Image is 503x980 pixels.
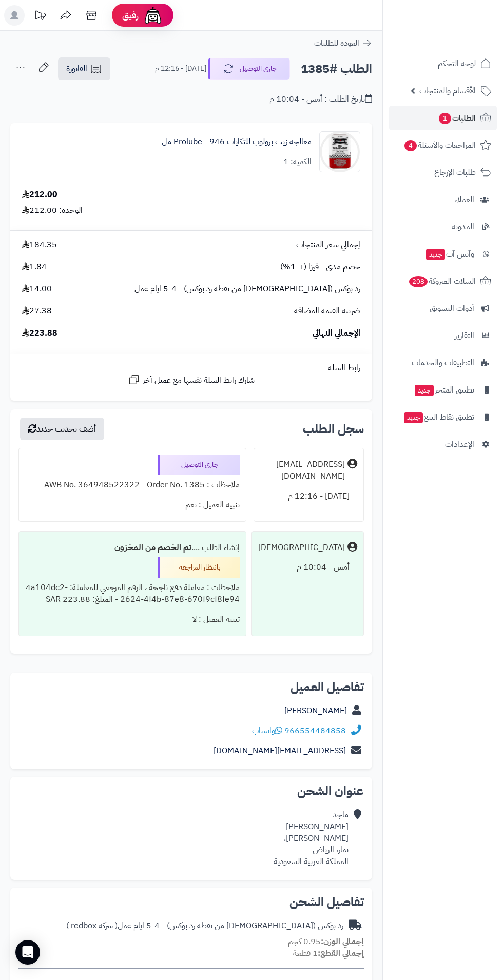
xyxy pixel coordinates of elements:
span: العودة للطلبات [314,37,359,49]
div: تنبيه العميل : نعم [25,495,240,515]
span: شارك رابط السلة نفسها مع عميل آخر [143,375,255,386]
h2: الطلب #1385 [301,58,372,80]
span: 14.00 [22,283,52,295]
span: السلات المتروكة [408,274,476,288]
h2: تفاصيل الشحن [18,896,364,908]
a: التقارير [389,323,497,348]
span: 4 [404,140,417,152]
span: جديد [426,249,445,260]
div: 212.00 [22,189,57,201]
div: أمس - 10:04 م [258,557,357,577]
a: تطبيق المتجرجديد [389,378,497,402]
span: وآتس آب [425,247,474,261]
div: ملاحظات : AWB No. 364948522322 - Order No. 1385 [25,475,240,495]
a: التطبيقات والخدمات [389,350,497,375]
strong: إجمالي الوزن: [321,935,364,948]
a: طلبات الإرجاع [389,160,497,185]
strong: إجمالي القطع: [318,947,364,959]
div: ماجد [PERSON_NAME] [PERSON_NAME]، نمار، الرياض المملكة العربية السعودية [274,809,349,868]
span: 1 [439,113,452,125]
span: طلبات الإرجاع [434,165,476,180]
h3: سجل الطلب [303,423,364,435]
a: المراجعات والأسئلة4 [389,133,497,158]
h2: عنوان الشحن [18,785,364,797]
div: رابط السلة [14,362,368,374]
small: 0.95 كجم [288,935,364,948]
a: [EMAIL_ADDRESS][DOMAIN_NAME] [214,744,346,757]
span: -1.84 [22,261,50,273]
span: المدونة [452,220,474,234]
button: أضف تحديث جديد [20,418,104,440]
small: [DATE] - 12:16 م [155,64,206,74]
a: الإعدادات [389,432,497,457]
a: وآتس آبجديد [389,242,497,266]
div: رد بوكس ([DEMOGRAPHIC_DATA] من نقطة رد بوكس) - 4-5 ايام عمل [66,920,343,932]
span: ضريبة القيمة المضافة [294,305,360,317]
span: إجمالي سعر المنتجات [296,239,360,251]
div: جاري التوصيل [158,455,240,475]
span: 184.35 [22,239,57,251]
a: الفاتورة [58,57,110,80]
span: التطبيقات والخدمات [412,356,474,370]
span: ( شركة redbox ) [66,919,118,932]
span: المراجعات والأسئلة [403,138,476,152]
div: الكمية: 1 [283,156,312,168]
a: تحديثات المنصة [27,5,53,28]
a: العملاء [389,187,497,212]
a: المدونة [389,214,497,239]
span: الطلبات [438,111,476,125]
img: 1745046819-prolube%201%20quarts-90x90.JPG [320,131,360,172]
a: السلات المتروكة208 [389,269,497,293]
div: تنبيه العميل : لا [25,610,240,630]
span: 27.38 [22,305,52,317]
div: الوحدة: 212.00 [22,205,83,217]
span: 223.88 [22,327,57,339]
a: واتساب [252,724,282,737]
a: أدوات التسويق [389,296,497,321]
span: تطبيق نقاط البيع [403,410,474,424]
img: logo-2.png [433,23,493,45]
span: خصم مدى - فيزا (+-1%) [280,261,360,273]
h2: تفاصيل العميل [18,681,364,693]
span: جديد [404,412,423,423]
small: 1 قطعة [293,947,364,959]
a: [PERSON_NAME] [284,704,347,717]
span: الإعدادات [445,437,474,452]
div: [DEMOGRAPHIC_DATA] [258,542,345,554]
a: 966554484858 [284,724,346,737]
b: تم الخصم من المخزون [114,541,191,554]
span: العملاء [454,192,474,207]
div: تاريخ الطلب : أمس - 10:04 م [269,93,372,105]
div: Open Intercom Messenger [15,940,40,965]
button: جاري التوصيل [208,58,290,80]
a: معالجة زيت برولوب للتكايات Prolube - 946 مل [162,136,312,148]
span: رد بوكس ([DEMOGRAPHIC_DATA] من نقطة رد بوكس) - 4-5 ايام عمل [134,283,360,295]
a: لوحة التحكم [389,51,497,76]
span: 208 [409,276,428,288]
span: الفاتورة [66,63,87,75]
div: [DATE] - 12:16 م [260,486,357,506]
span: لوحة التحكم [438,56,476,71]
div: إنشاء الطلب .... [25,538,240,558]
a: شارك رابط السلة نفسها مع عميل آخر [128,374,255,386]
span: التقارير [455,328,474,343]
a: الطلبات1 [389,106,497,130]
div: [EMAIL_ADDRESS][DOMAIN_NAME] [260,459,345,482]
a: العودة للطلبات [314,37,372,49]
a: تطبيق نقاط البيعجديد [389,405,497,429]
span: تطبيق المتجر [414,383,474,397]
span: أدوات التسويق [430,301,474,316]
span: الإجمالي النهائي [313,327,360,339]
div: بانتظار المراجعة [158,557,240,578]
img: ai-face.png [143,5,163,26]
span: جديد [415,385,434,396]
span: رفيق [122,9,139,22]
div: ملاحظات : معاملة دفع ناجحة ، الرقم المرجعي للمعاملة: 4a104dc2-2624-4f4b-87e8-670f9cf8fe94 - المبل... [25,578,240,610]
span: الأقسام والمنتجات [419,84,476,98]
